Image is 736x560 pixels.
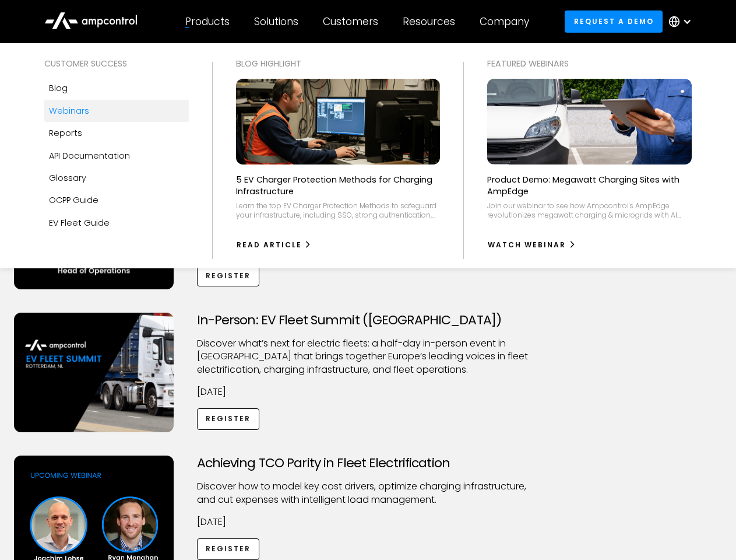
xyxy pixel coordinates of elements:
div: watch webinar [488,240,566,250]
div: Webinars [49,104,89,117]
div: OCPP Guide [49,194,98,206]
a: Glossary [44,167,189,189]
div: Customer success [44,57,189,70]
div: Company [480,15,529,28]
div: Resources [403,15,455,28]
p: Product Demo: Megawatt Charging Sites with AmpEdge [487,174,692,197]
p: Discover how to model key cost drivers, optimize charging infrastructure, and cut expenses with i... [197,480,540,506]
div: Products [185,15,230,28]
a: Webinars [44,100,189,122]
a: Register [197,265,260,286]
a: watch webinar [487,236,576,254]
div: Blog Highlight [236,57,441,70]
a: Request a demo [565,10,663,32]
div: Blog [49,82,68,94]
div: Learn the top EV Charger Protection Methods to safeguard your infrastructure, including SSO, stro... [236,201,441,219]
div: Read Article [237,240,302,250]
a: Register [197,538,260,560]
a: Reports [44,122,189,144]
a: EV Fleet Guide [44,212,189,234]
p: 5 EV Charger Protection Methods for Charging Infrastructure [236,174,441,197]
div: Glossary [49,171,86,184]
div: Featured webinars [487,57,692,70]
p: [DATE] [197,386,540,398]
div: Customers [323,15,378,28]
div: Reports [49,127,82,139]
a: OCPP Guide [44,189,189,211]
a: Register [197,408,260,430]
p: [DATE] [197,516,540,528]
p: ​Discover what’s next for electric fleets: a half-day in-person event in [GEOGRAPHIC_DATA] that b... [197,337,540,376]
div: Join our webinar to see how Ampcontrol's AmpEdge revolutionizes megawatt charging & microgrids wi... [487,201,692,219]
a: Blog [44,77,189,99]
div: Solutions [254,15,298,28]
a: API Documentation [44,145,189,167]
div: EV Fleet Guide [49,216,110,229]
div: API Documentation [49,149,130,162]
h3: Achieving TCO Parity in Fleet Electrification [197,456,540,471]
h3: In-Person: EV Fleet Summit ([GEOGRAPHIC_DATA]) [197,313,540,328]
a: Read Article [236,236,312,254]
